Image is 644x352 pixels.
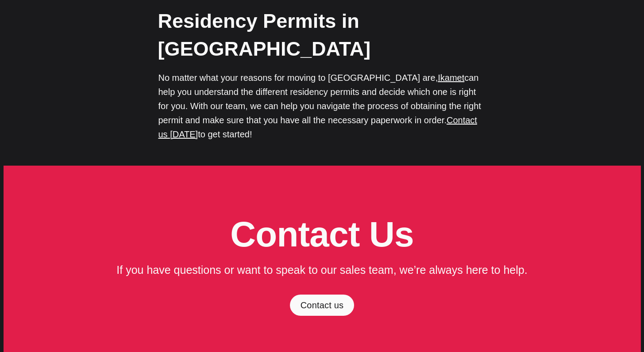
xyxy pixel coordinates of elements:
[116,264,527,276] span: If you have questions or want to speak to our sales team, we’re always here to help.
[158,71,486,141] p: No matter what your reasons for moving to [GEOGRAPHIC_DATA] are, can help you understand the diff...
[290,295,355,316] a: Contact us
[230,215,413,254] strong: Contact Us
[438,73,464,83] a: Ikamet
[158,115,477,139] a: Contact us [DATE]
